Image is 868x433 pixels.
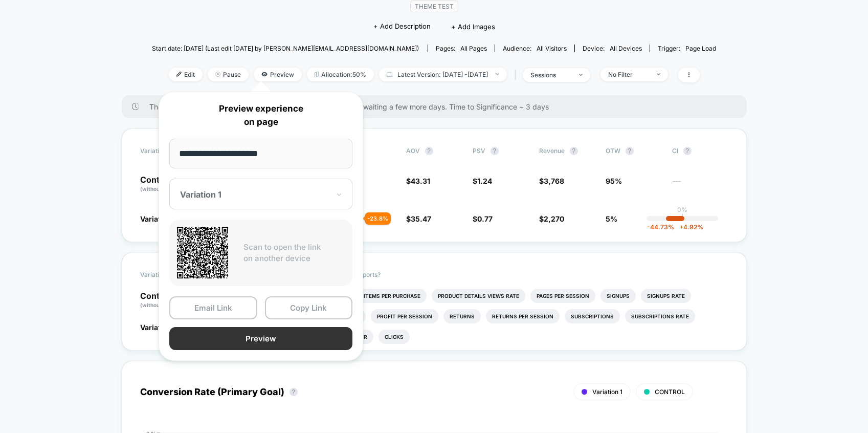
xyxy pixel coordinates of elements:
span: $ [539,177,564,185]
span: $ [406,177,430,185]
span: Variation 1 [592,388,622,396]
span: Allocation: 50% [307,68,374,81]
button: ? [290,388,298,396]
span: --- [672,178,728,193]
button: Preview [169,327,352,350]
span: Page Load [685,45,716,52]
span: 43.31 [411,177,430,185]
span: | [512,68,523,82]
li: Items Per Purchase [358,289,427,303]
button: ? [570,147,578,155]
span: 1.24 [477,177,492,185]
span: -44.73 % [647,223,674,231]
li: Subscriptions [565,309,620,323]
button: Email Link [169,296,257,319]
img: end [579,74,583,76]
img: end [496,73,499,75]
div: Trigger: [658,45,716,52]
div: - 23.8 % [365,212,391,225]
span: CI [672,147,728,155]
div: Audience: [503,45,567,52]
span: + Add Images [451,23,495,31]
span: Latest Version: [DATE] - [DATE] [379,68,507,81]
span: Revenue [539,147,565,155]
span: Variation 1 [140,214,176,223]
span: 3,768 [544,177,564,185]
span: all pages [460,45,487,52]
span: 2,270 [544,214,564,223]
p: Preview experience on page [169,102,352,128]
img: end [215,72,220,77]
li: Returns [443,309,481,323]
p: Scan to open the link on another device [243,242,345,265]
span: Edit [169,68,203,81]
span: + [679,223,683,231]
img: edit [176,72,182,77]
img: rebalance [315,72,319,77]
button: Copy Link [265,296,353,319]
li: Pages Per Session [530,289,595,303]
span: Pause [208,68,249,81]
p: | [681,213,683,221]
button: ? [626,147,634,155]
li: Signups [600,289,636,303]
span: 4.92 % [674,223,703,231]
li: Profit Per Session [371,309,438,323]
li: Product Details Views Rate [432,289,525,303]
li: Returns Per Session [486,309,560,323]
span: 95% [606,177,622,185]
span: All Visitors [537,45,567,52]
span: $ [473,177,492,185]
div: sessions [530,71,571,79]
button: ? [491,147,499,155]
span: + Add Description [373,21,431,32]
span: Preview [254,68,302,81]
span: $ [539,214,564,223]
span: OTW [606,147,662,155]
li: Signups Rate [641,289,691,303]
li: Clicks [379,330,410,344]
img: end [657,73,660,75]
div: Pages: [436,45,487,52]
span: PSV [473,147,485,155]
span: (without changes) [140,186,186,192]
span: AOV [406,147,420,155]
span: Variation [140,271,196,279]
span: 35.47 [411,214,431,223]
span: $ [473,214,493,223]
span: Device: [574,45,650,52]
p: Control [140,176,196,193]
p: Would like to see more reports? [290,271,728,278]
span: 0.77 [477,214,493,223]
img: calendar [387,72,392,77]
button: ? [683,147,692,155]
span: CONTROL [655,388,685,396]
p: Control [140,292,205,309]
span: Variation [140,147,196,155]
li: Subscriptions Rate [625,309,695,323]
span: (without changes) [140,302,186,308]
button: ? [425,147,433,155]
span: 5% [606,214,617,223]
span: all devices [610,45,642,52]
span: Theme Test [410,1,458,12]
div: No Filter [608,71,649,78]
span: There are still no statistically significant results. We recommend waiting a few more days . Time... [149,102,726,111]
span: Variation 1 [140,323,176,332]
span: Start date: [DATE] (Last edit [DATE] by [PERSON_NAME][EMAIL_ADDRESS][DOMAIN_NAME]) [152,45,419,52]
span: $ [406,214,431,223]
p: 0% [677,206,687,213]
